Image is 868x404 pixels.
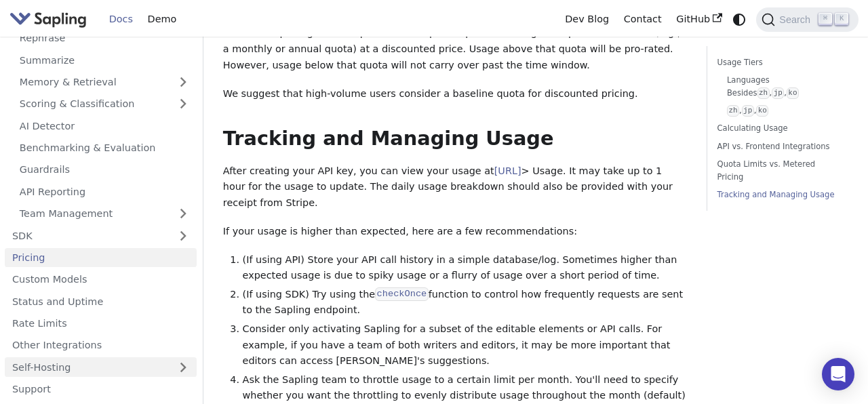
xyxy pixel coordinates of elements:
a: API Reporting [12,182,197,201]
a: Tracking and Managing Usage [717,188,844,201]
a: SDK [5,226,170,245]
a: Sapling.ai [9,9,92,29]
a: Guardrails [12,160,197,180]
div: Open Intercom Messenger [822,358,854,390]
a: Quota Limits vs. Metered Pricing [717,158,844,184]
a: Dev Blog [557,9,616,30]
a: Other Integrations [5,336,197,355]
span: Search [775,14,818,25]
code: jp [772,87,784,99]
a: Scoring & Classification [12,94,197,114]
button: Switch between dark and light mode (currently system mode) [730,9,749,29]
p: If your usage is higher than expected, here are a few recommendations: [223,224,688,240]
a: Memory & Retrieval [12,73,197,92]
a: Self-Hosting [5,357,197,377]
a: Status and Uptime [5,291,197,311]
h2: Tracking and Managing Usage [223,127,688,151]
img: Sapling.ai [9,9,87,29]
li: (If using SDK) Try using the function to control how frequently requests are sent to the Sapling ... [243,287,688,319]
a: Docs [102,9,140,30]
kbd: ⌘ [818,13,832,25]
a: API vs. Frontend Integrations [717,140,844,153]
code: zh [727,105,739,117]
a: zh,jp,ko [727,104,839,117]
a: Calculating Usage [717,122,844,135]
p: For enterprise teams with usage volumes, [PERSON_NAME] offers discounted pricing. You can purchas... [223,9,688,74]
kbd: K [835,13,848,25]
code: jp [742,105,754,117]
a: Contact [616,9,669,30]
a: Summarize [12,50,197,70]
a: Team Management [12,204,197,224]
a: Usage Tiers [717,56,844,69]
a: AI Detector [12,116,197,136]
code: checkOnce [375,287,429,301]
code: zh [757,87,770,99]
a: Support [5,380,197,399]
a: Benchmarking & Evaluation [12,138,197,158]
li: (If using API) Store your API call history in a simple database/log. Sometimes higher than expect... [243,252,688,285]
p: After creating your API key, you can view your usage at > Usage. It may take up to 1 hour for the... [223,163,688,211]
button: Expand sidebar category 'SDK' [170,226,197,245]
a: Rate Limits [5,314,197,334]
a: GitHub [669,9,729,30]
a: [URL] [494,165,521,176]
a: Demo [140,9,184,30]
a: Pricing [5,248,197,268]
button: Search (Command+K) [756,7,858,32]
li: Consider only activating Sapling for a subset of the editable elements or API calls. For example,... [243,321,688,369]
a: checkOnce [375,289,429,300]
p: We suggest that high-volume users consider a baseline quota for discounted pricing. [223,86,688,102]
a: Languages Besideszh,jp,ko [727,74,839,100]
a: Rephrase [12,28,197,48]
code: ko [787,87,799,99]
code: ko [756,105,768,117]
a: Custom Models [5,270,197,289]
